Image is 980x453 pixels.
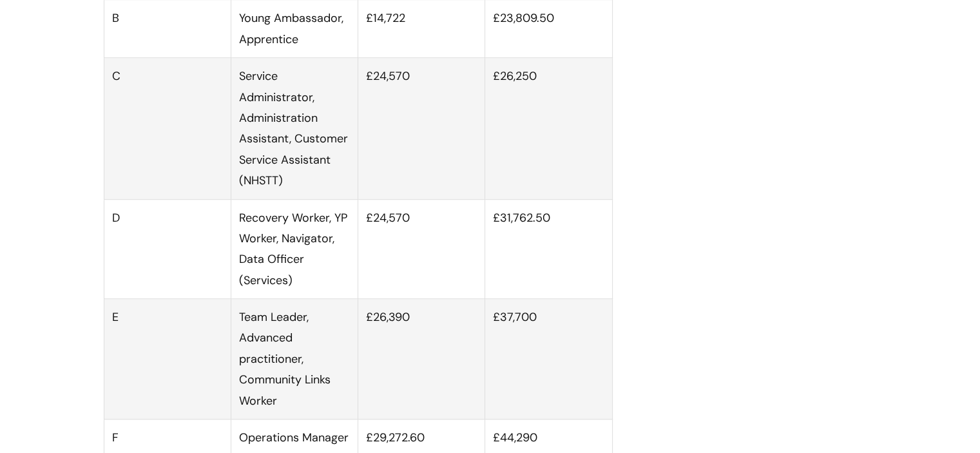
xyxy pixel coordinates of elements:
[104,199,231,299] td: D
[358,199,485,299] td: £24,570
[358,58,485,199] td: £24,570
[104,299,231,419] td: E
[485,199,612,299] td: £31,762.50
[358,299,485,419] td: £26,390
[485,299,612,419] td: £37,700
[104,58,231,199] td: C
[231,199,358,299] td: Recovery Worker, YP Worker, Navigator, Data Officer (Services)
[231,58,358,199] td: Service Administrator, Administration Assistant, Customer Service Assistant (NHSTT)
[485,58,612,199] td: £26,250
[231,299,358,419] td: Team Leader, Advanced practitioner, Community Links Worker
